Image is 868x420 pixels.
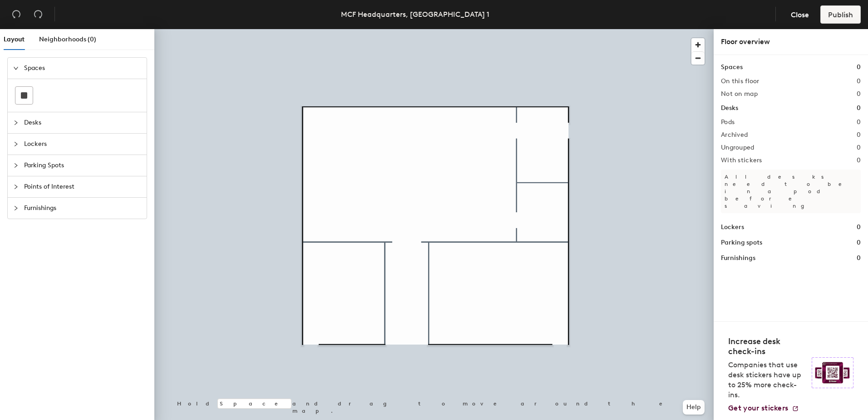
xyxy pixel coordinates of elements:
[783,5,817,24] button: Close
[39,35,96,43] span: Neighborhoods (0)
[7,5,25,24] button: Undo (⌘ + Z)
[812,357,853,388] img: Sticker logo
[728,404,788,412] span: Get your stickers
[857,131,861,139] h2: 0
[721,78,759,85] h2: On this floor
[721,144,755,151] h2: Ungrouped
[857,157,861,164] h2: 0
[683,400,705,415] button: Help
[857,253,861,263] h1: 0
[857,62,861,72] h1: 0
[857,238,861,248] h1: 0
[728,360,806,400] p: Companies that use desk stickers have up to 25% more check-ins.
[13,205,19,211] span: collapsed
[13,184,19,190] span: collapsed
[857,119,861,126] h2: 0
[13,163,19,168] span: collapsed
[728,336,806,356] h4: Increase desk check-ins
[728,404,799,413] a: Get your stickers
[721,170,861,213] p: All desks need to be in a pod before saving
[4,35,25,43] span: Layout
[24,58,141,79] span: Spaces
[820,5,861,24] button: Publish
[341,9,489,20] div: MCF Headquarters, [GEOGRAPHIC_DATA] 1
[721,253,755,263] h1: Furnishings
[857,90,861,98] h2: 0
[721,157,762,164] h2: With stickers
[24,112,141,133] span: Desks
[13,120,19,125] span: collapsed
[24,134,141,155] span: Lockers
[721,90,758,98] h2: Not on map
[24,198,141,219] span: Furnishings
[721,238,762,248] h1: Parking spots
[857,103,861,113] h1: 0
[13,141,19,147] span: collapsed
[721,131,748,139] h2: Archived
[721,119,735,126] h2: Pods
[721,222,744,232] h1: Lockers
[24,176,141,197] span: Points of Interest
[791,10,809,19] span: Close
[857,222,861,232] h1: 0
[721,62,743,72] h1: Spaces
[857,78,861,85] h2: 0
[857,144,861,151] h2: 0
[721,103,738,113] h1: Desks
[24,155,141,176] span: Parking Spots
[29,5,47,24] button: Redo (⌘ + ⇧ + Z)
[721,36,861,47] div: Floor overview
[13,65,19,71] span: expanded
